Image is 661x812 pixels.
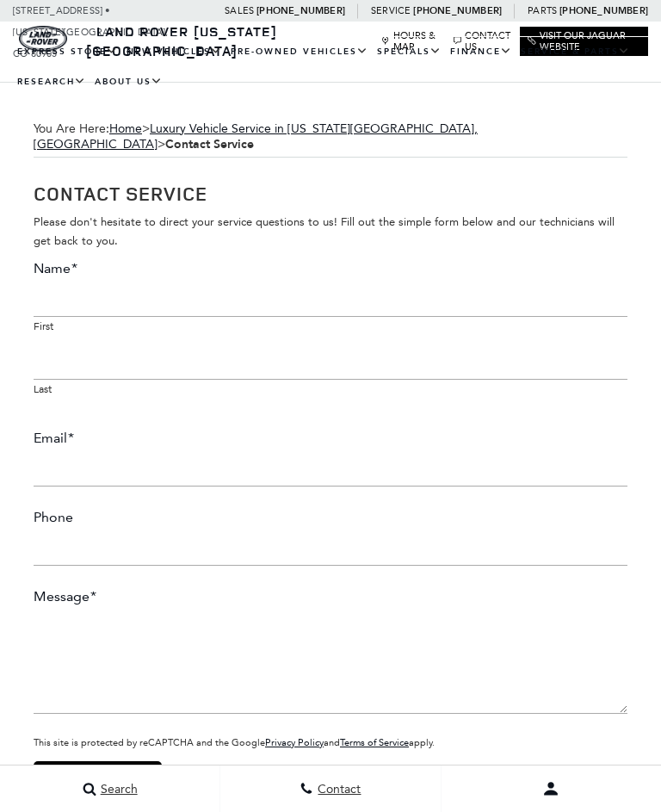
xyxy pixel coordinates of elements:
[454,30,512,53] a: Contact Us
[413,4,502,17] a: [PHONE_NUMBER]
[559,4,648,17] a: [PHONE_NUMBER]
[34,380,52,399] label: Last
[34,121,478,152] span: >
[34,282,627,317] input: First name
[442,767,661,810] button: user-profile-menu
[34,508,73,527] label: Phone
[109,121,142,136] a: Home
[226,37,373,67] a: Pre-Owned Vehicles
[34,317,53,336] label: First
[256,4,345,17] a: [PHONE_NUMBER]
[34,121,478,152] a: Luxury Vehicle Service in [US_STATE][GEOGRAPHIC_DATA], [GEOGRAPHIC_DATA]
[19,26,67,52] img: Land Rover
[313,782,361,797] span: Contact
[13,67,90,97] a: Research
[19,26,67,52] a: land-rover
[13,5,169,59] a: [STREET_ADDRESS] • [US_STATE][GEOGRAPHIC_DATA], CO 80905
[516,37,634,67] a: Service & Parts
[13,37,648,97] nav: Main Navigation
[34,259,77,278] label: Name
[96,782,138,797] span: Search
[90,67,167,97] a: About Us
[34,117,627,158] span: You Are Here:
[34,117,627,158] div: Breadcrumbs
[86,22,277,60] a: Land Rover [US_STATE][GEOGRAPHIC_DATA]
[34,737,435,748] small: This site is protected by reCAPTCHA and the Google and apply.
[13,37,122,67] a: EXPRESS STORE
[34,215,615,247] span: Please don't hesitate to direct your service questions to us! Fill out the simple form below and ...
[34,345,627,380] input: Last name
[381,30,444,53] a: Hours & Map
[34,429,74,448] label: Email
[446,37,516,67] a: Finance
[34,761,162,794] input: Send Your Message
[373,37,446,67] a: Specials
[34,587,96,606] label: Message
[340,737,409,748] a: Terms of Service
[528,30,640,53] a: Visit Our Jaguar Website
[165,136,254,152] strong: Contact Service
[34,183,627,204] h1: Contact Service
[122,37,226,67] a: New Vehicles
[265,737,324,748] a: Privacy Policy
